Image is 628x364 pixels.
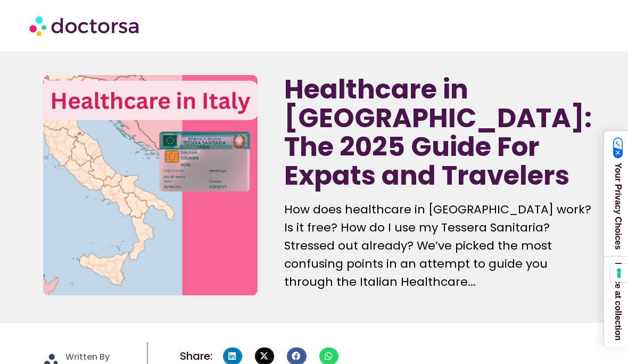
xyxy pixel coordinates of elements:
[180,351,212,361] h4: Share:
[284,75,592,190] h1: Healthcare in [GEOGRAPHIC_DATA]: The 2025 Guide For Expats and Travelers
[610,264,628,282] button: Your consent preferences for tracking technologies
[65,352,142,362] h4: Written By
[613,137,623,159] img: California Consumer Privacy Act (CCPA) Opt-Out Icon
[284,201,592,291] p: How does healthcare in [GEOGRAPHIC_DATA] work? Is it free? How do I use my Tessera Sanitaria? Str...
[43,75,258,295] img: healthcare system in italy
